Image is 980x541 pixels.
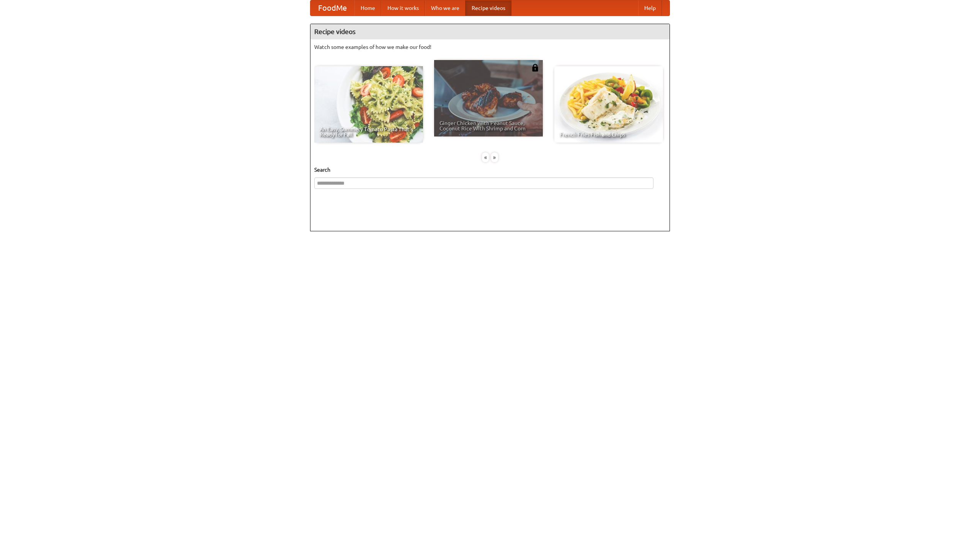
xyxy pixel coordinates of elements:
[531,64,539,71] img: 483408.png
[320,127,418,137] span: An Easy, Summery Tomato Pasta That's Ready for Fall
[554,66,663,143] a: French Fries Fish and Chips
[425,0,465,16] a: Who we are
[310,24,670,39] h4: Recipe videos
[314,166,666,174] h5: Search
[310,0,354,16] a: FoodMe
[638,0,662,16] a: Help
[314,66,423,143] a: An Easy, Summery Tomato Pasta That's Ready for Fall
[491,153,498,162] div: »
[381,0,425,16] a: How it works
[354,0,381,16] a: Home
[314,43,666,51] p: Watch some examples of how we make our food!
[482,153,489,162] div: «
[465,0,511,16] a: Recipe videos
[560,132,658,137] span: French Fries Fish and Chips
